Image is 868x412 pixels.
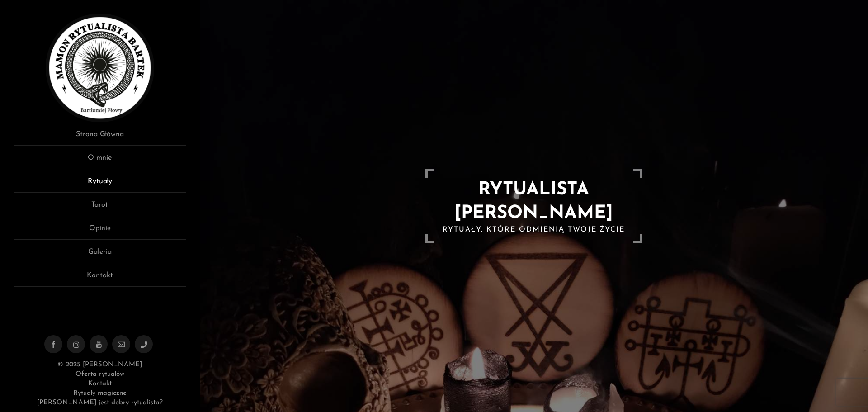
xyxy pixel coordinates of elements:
a: Galeria [14,246,186,263]
a: Tarot [14,199,186,216]
img: Rytualista Bartek [46,14,154,122]
h2: Rytuały, które odmienią Twoje życie [434,225,633,234]
a: Opinie [14,223,186,240]
a: O mnie [14,152,186,169]
a: Strona Główna [14,129,186,146]
a: Kontakt [14,270,186,287]
h1: RYTUALISTA [PERSON_NAME] [434,178,633,225]
a: Kontakt [88,380,112,387]
a: [PERSON_NAME] jest dobry rytualista? [37,399,163,406]
a: Rytuały magiczne [73,390,127,397]
a: Rytuały [14,176,186,193]
a: Oferta rytuałów [75,371,124,378]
